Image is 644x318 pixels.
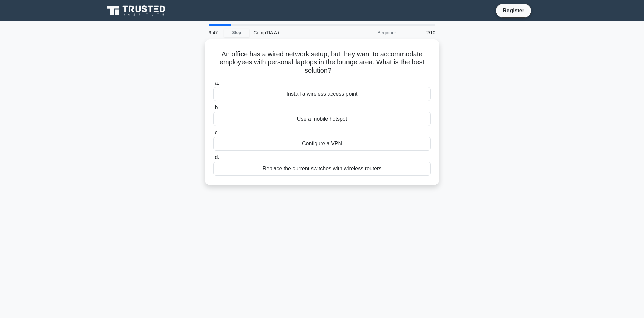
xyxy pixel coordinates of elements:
[224,29,249,37] a: Stop
[249,26,341,39] div: CompTIA A+
[215,130,219,135] span: c.
[499,6,528,15] a: Register
[205,26,224,39] div: 9:47
[215,154,219,160] span: d.
[215,80,219,86] span: a.
[213,50,431,75] h5: An office has a wired network setup, but they want to accommodate employees with personal laptops...
[341,26,400,39] div: Beginner
[400,26,439,39] div: 2/10
[213,162,431,176] div: Replace the current switches with wireless routers
[215,105,219,110] span: b.
[213,112,431,126] div: Use a mobile hotspot
[213,87,431,101] div: Install a wireless access point
[213,137,431,151] div: Configure a VPN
